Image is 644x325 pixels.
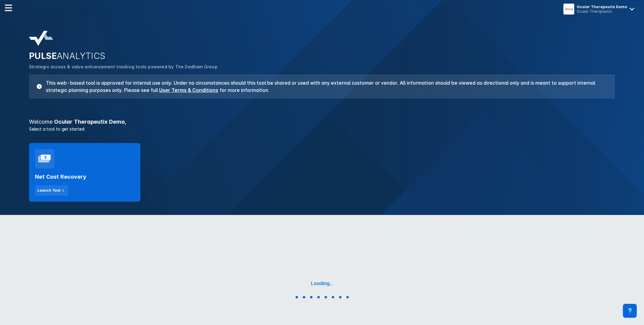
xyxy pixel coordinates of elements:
[623,304,637,318] div: Contact Support
[35,185,68,196] button: Launch Tool
[35,173,86,180] h2: Net Cost Recovery
[159,87,218,93] a: User Terms & Conditions
[565,5,573,13] img: menu button
[29,119,53,125] span: Welcome
[577,5,627,9] div: Ocular Therapeutix Demo
[57,51,106,61] span: ANALYTICS
[29,31,53,46] img: pulse-analytics-logo
[577,9,627,14] div: Ocular Therapeutix
[42,79,608,94] h3: This web-based tool is approved for internal use only. Under no circumstances should this tool be...
[5,4,12,11] img: menu--horizontal.svg
[25,126,619,132] p: Select a tool to get started:
[25,119,619,125] h3: Ocular Therapeutix Demo ,
[29,63,615,70] p: Strategic access & value enhancement tracking tools powered by The Dedham Group
[29,143,140,202] a: Net Cost RecoveryLaunch Tool
[37,188,60,193] div: Launch Tool
[29,51,615,61] h2: PULSE
[311,280,333,286] div: Loading...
